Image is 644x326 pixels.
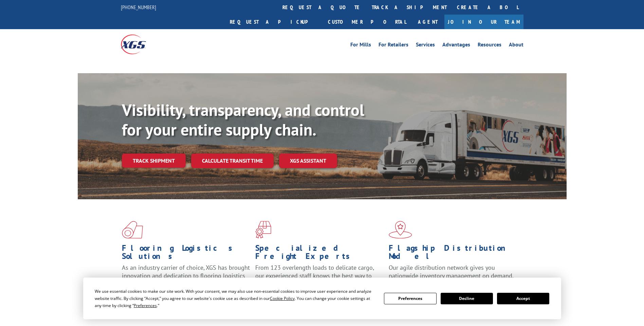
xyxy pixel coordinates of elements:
img: xgs-icon-total-supply-chain-intelligence-red [122,221,143,239]
button: Preferences [384,293,436,304]
div: We use essential cookies to make our site work. With your consent, we may also use non-essential ... [95,288,376,309]
span: As an industry carrier of choice, XGS has brought innovation and dedication to flooring logistics... [122,264,250,288]
a: For Retailers [379,42,408,49]
a: [PHONE_NUMBER] [121,4,156,11]
a: XGS ASSISTANT [279,154,337,168]
img: xgs-icon-flagship-distribution-model-red [389,221,412,239]
img: xgs-icon-focused-on-flooring-red [255,221,271,239]
a: Advantages [442,42,470,49]
button: Decline [441,293,493,304]
a: Calculate transit time [191,154,274,168]
a: About [509,42,523,49]
a: Agent [411,15,444,29]
a: Customer Portal [323,15,411,29]
b: Visibility, transparency, and control for your entire supply chain. [122,99,364,140]
span: Our agile distribution network gives you nationwide inventory management on demand. [389,264,514,280]
a: For Mills [350,42,371,49]
a: Request a pickup [225,15,323,29]
h1: Flagship Distribution Model [389,244,517,264]
a: Services [416,42,435,49]
a: Resources [478,42,501,49]
div: Cookie Consent Prompt [83,278,561,319]
a: Join Our Team [444,15,523,29]
a: Track shipment [122,154,186,168]
span: Cookie Policy [270,296,295,301]
h1: Specialized Freight Experts [255,244,384,264]
button: Accept [497,293,549,304]
h1: Flooring Logistics Solutions [122,244,250,264]
p: From 123 overlength loads to delicate cargo, our experienced staff knows the best way to move you... [255,264,384,294]
span: Preferences [134,303,157,308]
